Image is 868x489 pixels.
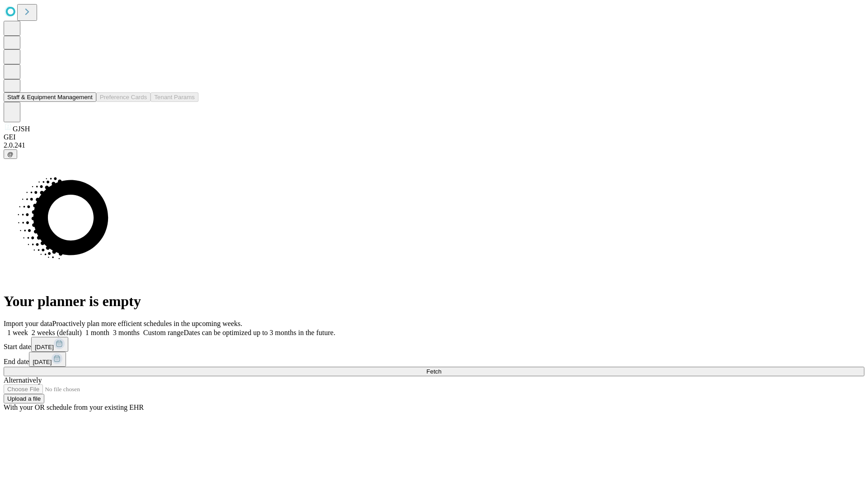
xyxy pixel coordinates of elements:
button: Preference Cards [96,92,151,102]
button: [DATE] [31,337,68,352]
span: Custom range [143,329,184,336]
span: @ [7,151,14,158]
button: [DATE] [29,352,66,367]
span: Fetch [426,368,441,375]
div: Start date [4,337,864,352]
button: Tenant Params [151,92,198,102]
span: 3 months [113,329,140,336]
span: [DATE] [35,344,54,350]
span: Import your data [4,320,52,327]
span: Alternatively [4,376,42,384]
div: GEI [4,133,864,141]
div: End date [4,352,864,367]
span: [DATE] [33,359,52,365]
div: 2.0.241 [4,141,864,149]
span: 2 weeks (default) [32,329,82,336]
button: Staff & Equipment Management [4,92,96,102]
span: Dates can be optimized up to 3 months in the future. [184,329,335,336]
span: With your OR schedule from your existing EHR [4,403,144,411]
h1: Your planner is empty [4,293,864,310]
button: @ [4,149,17,159]
span: 1 week [7,329,28,336]
span: 1 month [85,329,109,336]
span: Proactively plan more efficient schedules in the upcoming weeks. [52,320,242,327]
button: Upload a file [4,394,44,403]
span: GJSH [13,125,30,133]
button: Fetch [4,367,864,376]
